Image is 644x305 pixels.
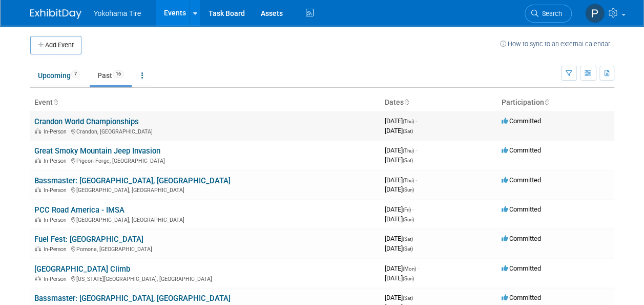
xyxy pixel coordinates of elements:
img: In-Person Event [35,187,41,192]
span: (Sun) [403,276,414,281]
span: [DATE] [385,235,416,242]
a: [GEOGRAPHIC_DATA] Climb [34,264,130,274]
a: Bassmaster: [GEOGRAPHIC_DATA], [GEOGRAPHIC_DATA] [34,294,231,303]
a: Upcoming7 [30,66,88,85]
span: In-Person [44,217,70,223]
img: ExhibitDay [30,9,81,19]
div: [US_STATE][GEOGRAPHIC_DATA], [GEOGRAPHIC_DATA] [34,274,377,282]
a: How to sync to an external calendar... [500,40,614,48]
img: In-Person Event [35,246,41,251]
div: Pigeon Forge, [GEOGRAPHIC_DATA] [34,156,377,164]
span: Committed [502,146,541,154]
span: - [416,146,417,154]
a: Past16 [90,66,132,85]
a: Sort by Participation Type [544,98,549,106]
span: [DATE] [385,215,414,223]
span: [DATE] [385,156,413,164]
div: Pomona, [GEOGRAPHIC_DATA] [34,244,377,253]
span: In-Person [44,187,70,194]
span: (Fri) [403,207,411,213]
span: [DATE] [385,274,414,282]
span: [DATE] [385,127,413,135]
span: [DATE] [385,117,417,125]
span: Committed [502,235,541,242]
span: Committed [502,294,541,301]
img: In-Person Event [35,158,41,163]
div: Crandon, [GEOGRAPHIC_DATA] [34,127,377,135]
button: Add Event [30,36,81,54]
a: Great Smoky Mountain Jeep Invasion [34,146,160,156]
span: In-Person [44,128,70,135]
th: Participation [497,94,614,111]
img: In-Person Event [35,217,41,222]
span: (Sat) [403,158,413,163]
span: [DATE] [385,244,413,252]
span: (Sat) [403,236,413,242]
span: (Sat) [403,295,413,301]
span: Yokohama Tire [94,9,141,17]
span: - [416,117,417,125]
span: [DATE] [385,264,419,272]
span: (Thu) [403,119,414,124]
img: In-Person Event [35,128,41,134]
span: 16 [113,70,124,78]
img: Paris Hull [585,4,605,23]
a: Sort by Start Date [404,98,409,106]
span: Committed [502,176,541,184]
div: [GEOGRAPHIC_DATA], [GEOGRAPHIC_DATA] [34,215,377,223]
span: Committed [502,117,541,125]
span: Committed [502,264,541,272]
a: Fuel Fest: [GEOGRAPHIC_DATA] [34,235,143,244]
span: 7 [71,70,80,78]
span: - [414,235,416,242]
span: [DATE] [385,205,414,213]
a: PCC Road America - IMSA [34,205,124,215]
a: Bassmaster: [GEOGRAPHIC_DATA], [GEOGRAPHIC_DATA] [34,176,231,185]
a: Sort by Event Name [53,98,58,106]
span: In-Person [44,158,70,164]
th: Event [30,94,381,111]
a: Crandon World Championships [34,117,139,126]
a: Search [525,5,572,23]
span: [DATE] [385,294,416,301]
div: [GEOGRAPHIC_DATA], [GEOGRAPHIC_DATA] [34,185,377,194]
th: Dates [381,94,497,111]
span: - [412,205,414,213]
span: Search [538,10,562,17]
span: [DATE] [385,146,417,154]
span: (Thu) [403,178,414,183]
span: [DATE] [385,185,414,193]
span: (Thu) [403,148,414,154]
span: (Sun) [403,187,414,193]
span: [DATE] [385,176,417,184]
img: In-Person Event [35,276,41,281]
span: (Mon) [403,266,416,272]
span: - [418,264,419,272]
span: In-Person [44,276,70,282]
span: (Sat) [403,128,413,134]
span: Committed [502,205,541,213]
span: - [414,294,416,301]
span: (Sat) [403,246,413,252]
span: In-Person [44,246,70,253]
span: (Sun) [403,217,414,222]
span: - [416,176,417,184]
